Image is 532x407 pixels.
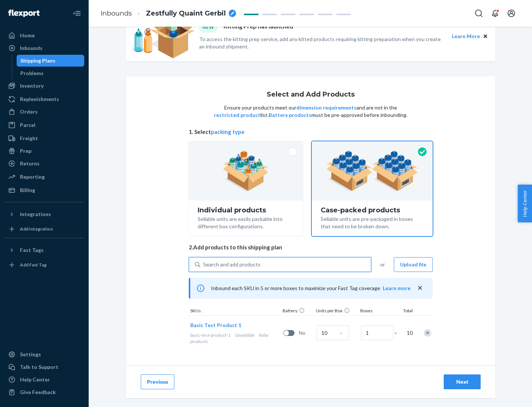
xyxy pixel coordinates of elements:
[394,257,433,272] button: Upload file
[235,332,255,338] span: 0 available
[214,111,260,119] button: restricted product
[4,208,84,220] button: Integrations
[190,332,280,344] div: Baby products
[471,6,486,21] button: Open Search Box
[4,93,84,105] a: Replenishments
[20,82,44,90] div: Inventory
[20,262,47,268] div: Add Fast Tag
[4,119,84,131] a: Parcel
[20,186,35,194] div: Billing
[20,160,40,167] div: Returns
[4,80,84,92] a: Inventory
[198,206,294,214] div: Individual products
[267,91,355,98] h1: Select and Add Products
[4,184,84,196] a: Billing
[4,145,84,157] a: Prep
[95,3,242,24] ol: breadcrumbs
[4,223,84,235] a: Add Integration
[321,206,424,214] div: Case-packed products
[4,30,84,41] a: Home
[20,57,55,64] div: Shipping Plans
[190,332,231,338] span: basic-test-product-1
[20,147,31,155] div: Prep
[4,42,84,54] a: Inbounds
[224,22,293,32] p: Kitting Prep has launched
[141,374,174,389] button: Previous
[450,378,474,386] div: Next
[4,361,84,373] a: Talk to Support
[146,9,226,18] span: Zestfully Quaint Gerbil
[281,307,314,315] div: Battery
[4,244,84,256] button: Fast Tags
[20,226,53,232] div: Add Integration
[452,32,480,40] button: Learn More
[17,67,85,79] a: Problems
[223,151,269,191] img: individual-pack.facf35554cb0f1810c75b2bd6df2d64e.png
[4,259,84,271] a: Add Fast Tag
[100,9,132,17] a: Inbounds
[383,285,410,292] button: Learn more
[4,171,84,183] a: Reporting
[488,6,502,21] button: Open notifications
[20,246,44,254] div: Fast Tags
[20,135,38,142] div: Freight
[4,374,84,386] a: Help Center
[380,261,385,268] span: or
[211,128,245,136] button: packing type
[405,329,413,337] span: 10
[4,106,84,118] a: Orders
[198,214,294,230] div: Sellable units are easily packable into different box configurations.
[20,173,45,181] div: Reporting
[20,376,50,383] div: Help Center
[4,158,84,169] a: Returns
[4,386,84,398] button: Give Feedback
[481,32,490,40] button: Close
[424,329,431,337] div: Remove Item
[359,307,396,315] div: Boxes
[20,44,42,52] div: Inbounds
[189,307,281,315] div: SKUs
[69,6,84,21] button: Close Navigation
[8,10,40,17] img: Flexport logo
[20,32,35,39] div: Home
[394,329,402,337] span: =
[314,307,359,315] div: Units per Box
[199,36,445,50] p: To access the kitting prep service, add any kitted products requiring kitting preparation when yo...
[361,325,393,340] input: Number of boxes
[299,329,314,337] span: No
[20,363,58,371] div: Talk to Support
[20,121,35,129] div: Parcel
[504,6,519,21] button: Open account menu
[296,104,357,111] button: dimension requirements
[20,351,41,358] div: Settings
[269,111,311,119] button: Battery products
[213,104,408,119] p: Ensure your products meet our and are not in the list. must be pre-approved before inbounding.
[20,108,38,115] div: Orders
[189,128,433,136] span: 1. Select
[190,322,241,329] button: Basic Test Product 1
[396,307,414,315] div: Total
[317,325,349,340] input: Case Quantity
[20,211,51,218] div: Integrations
[20,95,59,103] div: Replenishments
[189,278,433,299] div: Inbound each SKU in 5 or more boxes to maximize your Fast Tag coverage
[17,55,85,67] a: Shipping Plans
[4,132,84,144] a: Freight
[326,151,418,191] img: case-pack.59cecea509d18c883b923b81aeac6d0b.png
[4,349,84,360] a: Settings
[190,322,241,328] span: Basic Test Product 1
[199,22,218,32] div: NEW
[416,284,424,292] button: close
[20,388,56,396] div: Give Feedback
[189,243,433,251] span: 2. Add products to this shipping plan
[20,70,44,77] div: Problems
[444,374,481,389] button: Next
[203,261,260,268] div: Search and add products
[518,185,532,222] button: Help Center
[321,214,424,230] div: Sellable units are pre-packaged in boxes that need to be broken down.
